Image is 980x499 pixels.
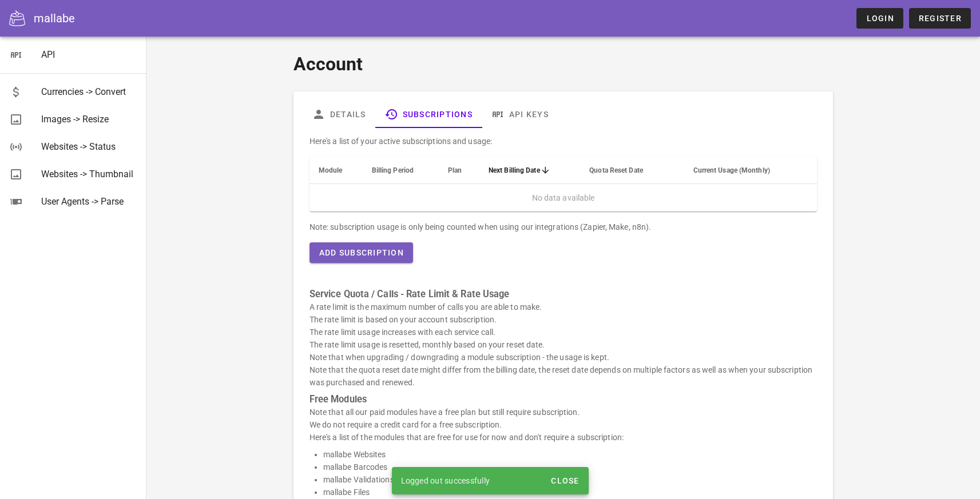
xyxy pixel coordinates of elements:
a: API Keys [482,101,558,128]
span: Quota Reset Date [589,166,643,174]
span: Billing Period [372,166,414,174]
span: Login [866,14,894,23]
div: mallabe [34,10,75,27]
div: API [41,49,137,60]
span: Register [918,14,962,23]
th: Plan [439,157,479,184]
span: Next Billing Date [489,166,540,174]
h3: Service Quota / Calls - Rate Limit & Rate Usage [310,288,817,301]
li: mallabe Barcodes [323,461,817,473]
div: Images -> Resize [41,114,137,125]
div: Note: subscription usage is only being counted when using our integrations (Zapier, Make, n8n). [310,221,817,233]
td: No data available [310,184,817,211]
div: User Agents -> Parse [41,196,137,207]
h1: Account [293,50,833,78]
span: Current Usage (Monthly) [693,166,770,174]
div: Websites -> Thumbnail [41,169,137,179]
span: Add Subscription [319,248,404,257]
a: Login [856,8,903,29]
th: Billing Period [363,157,439,184]
button: Add Subscription [310,242,413,263]
div: Logged out successfully [392,467,546,494]
li: mallabe Validations [323,473,817,486]
th: Module [310,157,363,184]
th: Next Billing Date: Sorted descending. Activate to remove sorting. [479,157,580,184]
div: Websites -> Status [41,141,137,152]
button: Close [546,470,584,491]
a: Subscriptions [375,101,482,128]
p: Here's a list of your active subscriptions and usage: [310,135,817,147]
li: mallabe Websites [323,448,817,461]
p: A rate limit is the maximum number of calls you are able to make. The rate limit is based on your... [310,301,817,389]
span: Close [550,476,579,485]
th: Quota Reset Date: Not sorted. Activate to sort ascending. [580,157,684,184]
h3: Free Modules [310,393,817,406]
th: Current Usage (Monthly): Not sorted. Activate to sort ascending. [684,157,818,184]
li: mallabe Files [323,486,817,498]
span: Module [319,166,343,174]
iframe: Tidio Chat [824,425,975,479]
p: Note that all our paid modules have a free plan but still require subscription. We do not require... [310,406,817,444]
div: Currencies -> Convert [41,86,137,97]
a: Register [909,8,971,29]
a: Details [303,101,375,128]
span: Plan [448,166,462,174]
